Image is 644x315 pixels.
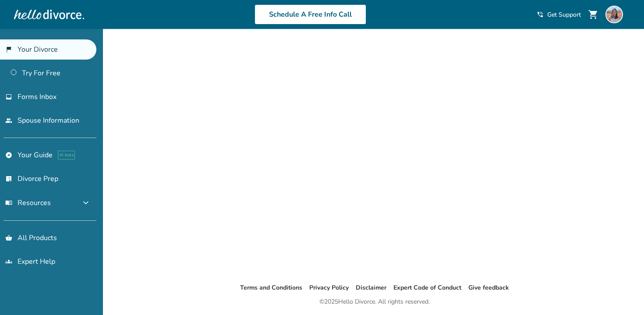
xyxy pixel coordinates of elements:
span: menu_book [5,199,12,206]
a: Terms and Conditions [240,283,302,292]
a: phone_in_talkGet Support [537,11,581,19]
span: list_alt_check [5,175,12,182]
span: Resources [5,198,51,208]
li: Disclaimer [356,283,386,293]
span: shopping_cart [588,9,598,20]
span: groups [5,258,12,265]
span: inbox [5,93,12,100]
span: flag_2 [5,46,12,53]
a: Privacy Policy [309,283,349,292]
span: Forms Inbox [18,92,57,102]
span: phone_in_talk [537,11,544,18]
span: Get Support [547,11,581,19]
img: Elizabeth Tran [605,6,623,23]
span: AI beta [58,151,75,159]
span: explore [5,152,12,159]
a: Schedule A Free Info Call [255,4,366,25]
span: people [5,117,12,124]
li: Give feedback [468,283,509,293]
div: © 2025 Hello Divorce. All rights reserved. [319,297,430,307]
span: shopping_basket [5,234,12,241]
a: Expert Code of Conduct [393,283,461,292]
span: expand_more [81,198,91,208]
